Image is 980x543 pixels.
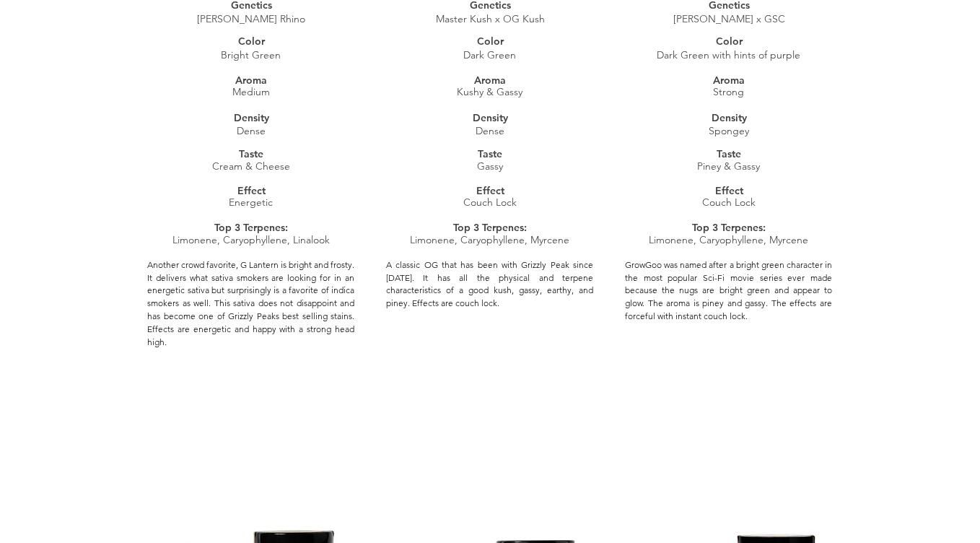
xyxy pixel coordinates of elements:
[147,259,354,347] span: Another crowd favorite, G Lantern is bright and frosty. It delivers what sativa smokers are looki...
[702,196,756,209] span: Couch Lock
[453,221,527,234] span: Top 3 Terpenes:
[713,74,745,87] span: Aroma
[715,184,743,197] span: Effect
[716,35,743,48] span: Color
[232,85,270,98] span: Medium
[476,124,504,137] span: Dense
[386,259,593,308] span: A classic OG that has been with Grizzly Peak since [DATE]. It has all the physical and terpene ch...
[476,184,504,197] span: Effect
[229,196,273,209] span: Energetic
[478,147,502,160] span: Taste
[235,74,267,87] span: Aroma
[237,124,266,137] span: Dense
[717,147,741,160] span: Taste
[221,48,281,61] span: Bright Green
[410,233,569,246] span: Limonene, Caryophyllene, Myrcene
[713,85,744,98] span: Strong
[657,48,800,61] span: Dark Green with hints of purple
[673,12,785,25] span: [PERSON_NAME] x GSC
[477,35,504,48] span: Color
[463,196,517,209] span: Couch Lock
[238,35,265,48] span: Color
[463,48,516,61] span: Dark Green
[436,12,545,25] span: Master Kush x OG Kush
[197,12,305,25] span: [PERSON_NAME] Rhino
[709,124,749,137] span: Spongey
[625,259,832,321] span: GrowGoo was named after a bright green character in the most popular Sci-Fi movie series ever mad...
[237,184,266,197] span: Effect
[234,111,269,124] span: Density
[212,160,290,173] span: Cream & Cheese
[172,233,330,246] span: Limonene, Caryophyllene, Linalook
[692,221,766,234] span: Top 3 Terpenes:
[457,85,522,98] span: Kushy & Gassy
[649,233,808,246] span: Limonene, Caryophyllene, Myrcene
[697,160,760,173] span: Piney & Gassy
[477,160,503,173] span: Gassy
[474,74,506,87] span: Aroma
[473,111,508,124] span: Density
[214,221,288,234] span: Top 3 Terpenes:
[239,147,263,160] span: Taste
[712,111,747,124] span: Density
